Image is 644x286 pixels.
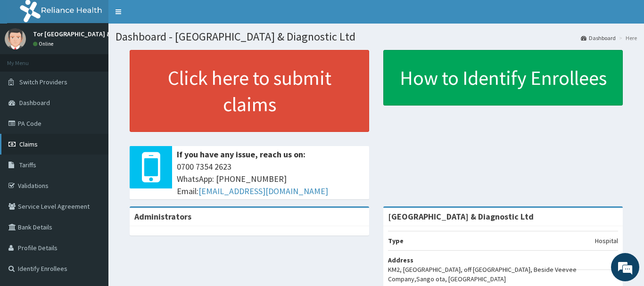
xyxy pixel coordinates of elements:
a: Click here to submit claims [130,50,369,132]
img: User Image [5,28,26,49]
a: Online [33,41,56,47]
a: [EMAIL_ADDRESS][DOMAIN_NAME] [198,186,328,196]
p: Hospital [595,236,618,245]
div: Chat with us now [49,53,158,65]
span: 0700 7354 2623 WhatsApp: [PHONE_NUMBER] Email: [177,161,364,197]
span: Tariffs [19,161,36,169]
span: We're online! [55,84,130,179]
span: Switch Providers [19,78,67,86]
b: If you have any issue, reach us on: [177,149,305,160]
a: Dashboard [581,34,616,42]
p: Tor [GEOGRAPHIC_DATA] & Diagnostic LTD [33,31,157,37]
span: Dashboard [19,98,50,107]
li: Here [617,34,637,42]
div: Minimize live chat window [155,5,177,27]
h1: Dashboard - [GEOGRAPHIC_DATA] & Diagnostic Ltd [116,31,637,43]
b: Address [388,256,413,264]
strong: [GEOGRAPHIC_DATA] & Diagnostic Ltd [388,211,534,222]
textarea: Type your message and hit 'Enter' [5,188,180,221]
span: Claims [19,140,38,148]
p: KM2, [GEOGRAPHIC_DATA], off [GEOGRAPHIC_DATA], Beside Veevee Company,Sango ota, [GEOGRAPHIC_DATA] [388,265,618,284]
a: How to Identify Enrollees [383,50,623,106]
img: d_794563401_company_1708531726252_794563401 [17,47,38,71]
b: Administrators [134,211,191,222]
b: Type [388,237,404,245]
